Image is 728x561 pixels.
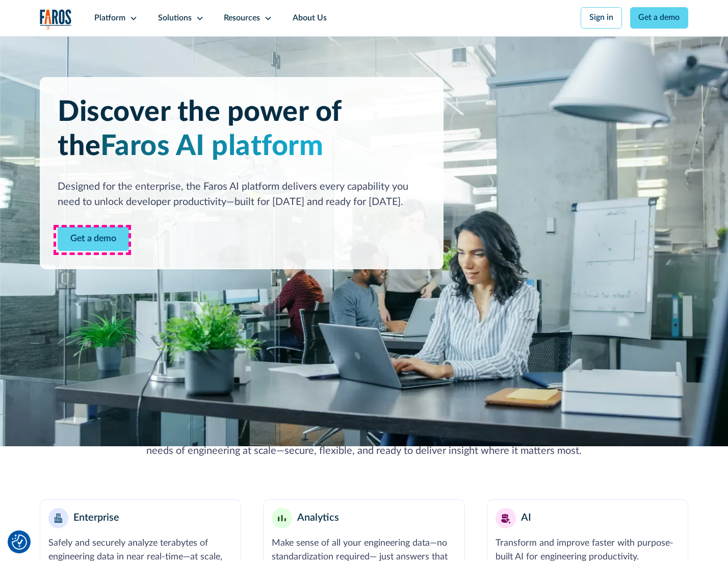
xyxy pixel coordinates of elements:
[630,7,689,29] a: Get a demo
[100,132,324,161] span: Faros AI platform
[297,511,339,526] div: Analytics
[73,511,119,526] div: Enterprise
[158,12,192,24] div: Solutions
[58,95,425,164] h1: Discover the power of the
[94,12,125,24] div: Platform
[40,9,72,30] a: home
[40,9,72,30] img: Logo of the analytics and reporting company Faros.
[521,511,531,526] div: AI
[278,515,286,522] img: Minimalist bar chart analytics icon
[12,534,27,550] button: Cookie Settings
[224,12,260,24] div: Resources
[55,514,63,523] img: Enterprise building blocks or structure icon
[58,180,425,210] div: Designed for the enterprise, the Faros AI platform delivers every capability you need to unlock d...
[58,226,129,251] a: Contact Modal
[12,534,27,550] img: Revisit consent button
[498,510,513,526] img: AI robot or assistant icon
[581,7,622,29] a: Sign in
